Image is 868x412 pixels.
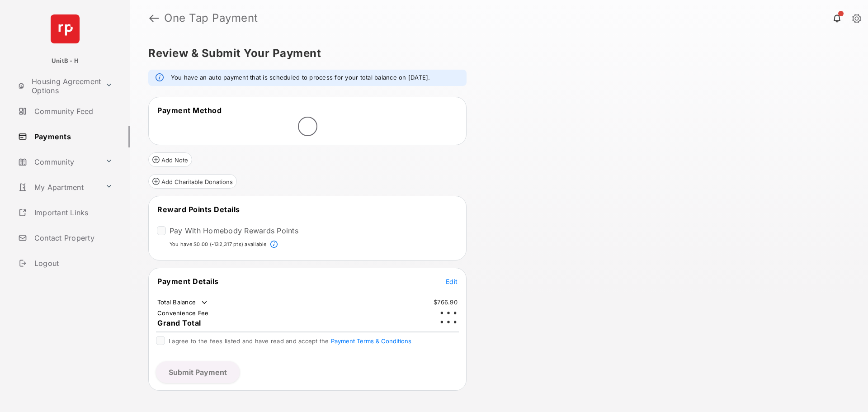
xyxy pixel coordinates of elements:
a: Important Links [14,202,116,223]
img: svg+xml;base64,PHN2ZyB4bWxucz0iaHR0cDovL3d3dy53My5vcmcvMjAwMC9zdmciIHdpZHRoPSI2NCIgaGVpZ2h0PSI2NC... [51,14,80,43]
p: You have $0.00 (-132,317 pts) available [170,241,267,248]
span: Payment Method [157,106,222,115]
button: Add Charitable Donations [148,174,237,189]
a: Housing Agreement Options [14,75,102,97]
span: Grand Total [157,318,201,327]
td: $766.90 [433,298,458,306]
button: Add Note [148,152,192,167]
td: Total Balance [157,298,209,307]
td: Convenience Fee [157,309,209,317]
a: Community [14,151,102,173]
span: Edit [446,278,458,285]
a: Logout [14,252,130,274]
a: Community Feed [14,100,130,122]
a: Payments [14,126,130,147]
em: You have an auto payment that is scheduled to process for your total balance on [DATE]. [171,73,430,82]
span: Payment Details [157,277,219,286]
span: Reward Points Details [157,205,240,214]
span: I agree to the fees listed and have read and accept the [169,337,411,345]
h5: Review & Submit Your Payment [148,48,843,59]
label: Pay With Homebody Rewards Points [170,226,298,235]
a: Contact Property [14,227,130,249]
button: Edit [446,277,458,286]
strong: One Tap Payment [164,13,258,24]
button: I agree to the fees listed and have read and accept the [331,337,411,345]
button: Submit Payment [156,361,240,383]
a: My Apartment [14,176,102,198]
p: UnitB - H [52,57,79,66]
